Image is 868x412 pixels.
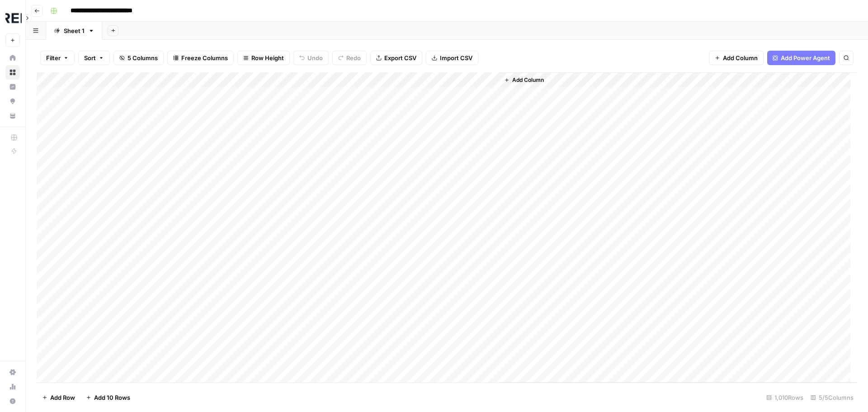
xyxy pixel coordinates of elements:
button: Add Row [37,390,80,405]
img: Threepipe Reply Logo [5,10,22,27]
button: Add Column [709,51,764,65]
button: Row Height [237,51,290,65]
span: Add 10 Rows [94,393,130,402]
button: Sort [78,51,110,65]
a: Your Data [5,109,20,123]
a: Insights [5,80,20,94]
a: Browse [5,65,20,80]
a: Sheet 1 [46,22,102,40]
span: Undo [307,53,323,62]
a: Settings [5,365,20,379]
button: Redo [332,51,367,65]
span: Redo [346,53,361,62]
span: Import CSV [440,53,472,62]
a: Usage [5,379,20,394]
button: Help + Support [5,394,20,408]
span: Add Power Agent [781,53,830,62]
button: Freeze Columns [167,51,234,65]
span: Row Height [251,53,284,62]
button: Filter [40,51,75,65]
div: 5/5 Columns [807,390,857,405]
span: Filter [46,53,61,62]
button: Add Column [500,74,547,86]
span: Add Column [512,76,544,84]
span: Add Column [723,53,758,62]
span: Sort [84,53,96,62]
span: Export CSV [384,53,416,62]
span: 5 Columns [127,53,158,62]
div: Sheet 1 [64,26,85,35]
button: Add 10 Rows [80,390,136,405]
span: Freeze Columns [181,53,228,62]
a: Home [5,51,20,65]
button: Undo [293,51,329,65]
button: 5 Columns [113,51,164,65]
a: Opportunities [5,94,20,109]
button: Workspace: Threepipe Reply [5,7,20,30]
span: Add Row [50,393,75,402]
div: 1,010 Rows [763,390,807,405]
button: Add Power Agent [767,51,835,65]
button: Import CSV [426,51,478,65]
button: Export CSV [370,51,422,65]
